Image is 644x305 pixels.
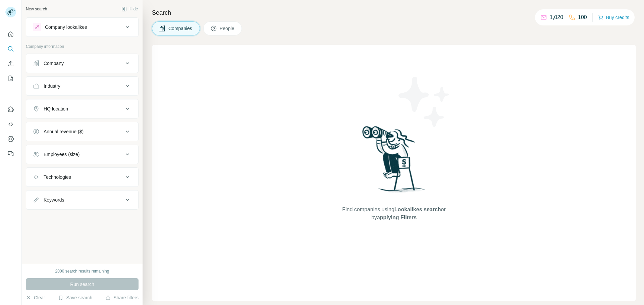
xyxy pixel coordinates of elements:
[5,72,16,84] button: My lists
[5,103,16,116] button: Use Surfe on LinkedIn
[44,197,64,203] div: Keywords
[5,28,16,40] button: Quick start
[26,78,138,94] button: Industry
[44,105,68,112] div: HQ location
[26,169,138,185] button: Technologies
[26,55,138,71] button: Company
[359,124,429,199] img: Surfe Illustration - Woman searching with binoculars
[152,8,636,17] h4: Search
[5,43,16,55] button: Search
[44,128,84,135] div: Annual revenue ($)
[394,72,454,132] img: Surfe Illustration - Stars
[55,268,109,274] div: 2000 search results remaining
[26,124,138,140] button: Annual revenue ($)
[26,19,138,35] button: Company lookalikes
[44,174,71,180] div: Technologies
[26,44,139,50] p: Company information
[5,58,16,70] button: Enrich CSV
[44,151,79,158] div: Employees (size)
[5,148,16,160] button: Feedback
[26,192,138,208] button: Keywords
[26,101,138,117] button: HQ location
[220,25,235,32] span: People
[44,60,64,67] div: Company
[26,6,47,12] div: New search
[168,25,193,32] span: Companies
[5,133,16,145] button: Dashboard
[550,13,563,21] p: 1,020
[44,83,60,89] div: Industry
[394,207,441,212] span: Lookalikes search
[598,13,629,22] button: Buy credits
[340,206,447,222] span: Find companies using or by
[58,294,92,301] button: Save search
[45,24,87,30] div: Company lookalikes
[26,294,45,301] button: Clear
[578,13,587,21] p: 100
[5,118,16,130] button: Use Surfe API
[377,215,417,220] span: applying Filters
[26,146,138,162] button: Employees (size)
[105,294,139,301] button: Share filters
[117,4,143,14] button: Hide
